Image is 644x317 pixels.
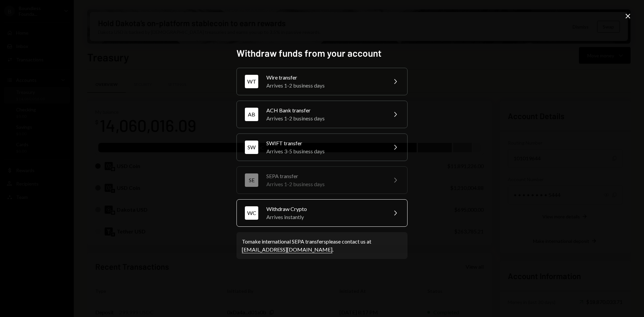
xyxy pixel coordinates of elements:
[236,134,408,161] button: SWSWIFT transferArrives 3-5 business days
[266,139,383,147] div: SWIFT transfer
[236,166,408,194] button: SESEPA transferArrives 1-2 business days
[266,213,383,221] div: Arrives instantly
[236,199,408,227] button: WCWithdraw CryptoArrives instantly
[266,73,383,82] div: Wire transfer
[245,141,258,154] div: SW
[266,106,383,114] div: ACH Bank transfer
[242,237,402,254] div: To make international SEPA transfers please contact us at .
[236,68,408,95] button: WTWire transferArrives 1-2 business days
[245,173,258,187] div: SE
[266,147,383,155] div: Arrives 3-5 business days
[266,180,383,188] div: Arrives 1-2 business days
[245,75,258,88] div: WT
[266,82,383,90] div: Arrives 1-2 business days
[266,114,383,122] div: Arrives 1-2 business days
[245,108,258,121] div: AB
[245,206,258,220] div: WC
[236,101,408,128] button: ABACH Bank transferArrives 1-2 business days
[236,47,408,60] h2: Withdraw funds from your account
[242,246,332,253] a: [EMAIL_ADDRESS][DOMAIN_NAME]
[266,172,383,180] div: SEPA transfer
[266,205,383,213] div: Withdraw Crypto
